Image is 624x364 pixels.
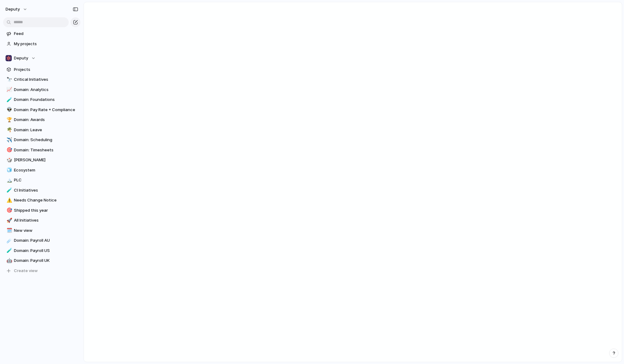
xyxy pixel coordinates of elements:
div: 🎯 [6,207,11,214]
a: 🎯Domain: Timesheets [3,145,80,155]
span: Ecosystem [14,167,78,173]
button: ☄️ [6,237,12,244]
a: 🧪Domain: Foundations [3,95,80,104]
a: 🏔️PLC [3,175,80,185]
a: 📈Domain: Analytics [3,85,80,94]
span: CI Initiatives [14,187,78,193]
span: Domain: Payroll UK [14,258,78,264]
button: 🌴 [6,127,12,133]
button: 🧪 [6,248,12,254]
button: 🏔️ [6,177,12,183]
div: ✈️ [6,136,11,144]
a: My projects [3,39,80,49]
button: 🔭 [6,76,12,83]
a: 🤖Domain: Payroll UK [3,256,80,265]
a: ⚠️Needs Change Notice [3,196,80,205]
button: 🧊 [6,167,12,173]
div: 🧪 [6,247,11,254]
a: 🏆Domain: Awards [3,115,80,124]
a: ✈️Domain: Scheduling [3,135,80,145]
span: deputy [6,6,20,12]
span: Domain: Analytics [14,87,78,93]
a: ☄️Domain: Payroll AU [3,236,80,245]
span: Deputy [14,55,28,61]
div: ☄️ [6,237,11,244]
span: Needs Change Notice [14,197,78,203]
div: ⚠️ [6,197,11,204]
a: 🎯Shipped this year [3,206,80,215]
div: 🗓️ [6,227,11,234]
button: 🎯 [6,207,12,214]
button: 🧪 [6,187,12,193]
button: 🎲 [6,157,12,163]
span: Domain: Timesheets [14,147,78,153]
div: 🗓️New view [3,226,80,235]
a: 👽Domain: Pay Rate + Compliance [3,105,80,115]
button: deputy [3,4,31,14]
span: Feed [14,31,78,37]
div: 🧊 [6,167,11,174]
span: Domain: Foundations [14,97,78,103]
div: 📈 [6,86,11,93]
div: 🧪 [6,187,11,194]
span: Domain: Payroll AU [14,237,78,244]
div: 🎯 [6,146,11,154]
button: Deputy [3,54,80,63]
span: Domain: Leave [14,127,78,133]
div: 🚀 [6,217,11,224]
span: My projects [14,41,78,47]
a: 🧊Ecosystem [3,166,80,175]
button: 🚀 [6,217,12,223]
button: ✈️ [6,137,12,143]
div: 👽 [6,106,11,113]
a: 🚀All Initiatives [3,216,80,225]
a: 🧪CI Initiatives [3,186,80,195]
span: Domain: Pay Rate + Compliance [14,107,78,113]
div: 🏔️ [6,177,11,184]
div: 🎲 [6,157,11,164]
a: 🔭Critical Initiatives [3,75,80,84]
button: 👽 [6,107,12,113]
div: 🌴 [6,126,11,133]
span: Projects [14,67,78,73]
button: Create view [3,266,80,275]
span: Domain: Payroll US [14,248,78,254]
button: 🏆 [6,117,12,123]
button: 📈 [6,87,12,93]
div: 🤖 [6,257,11,264]
div: 🔭 [6,76,11,83]
span: Shipped this year [14,207,78,214]
button: 🤖 [6,258,12,264]
a: 🧪Domain: Payroll US [3,246,80,255]
span: Critical Initiatives [14,76,78,83]
a: Projects [3,65,80,74]
a: 🌴Domain: Leave [3,125,80,135]
div: 🏆 [6,116,11,123]
a: Feed [3,29,80,38]
button: ⚠️ [6,197,12,203]
span: PLC [14,177,78,183]
span: [PERSON_NAME] [14,157,78,163]
span: Domain: Scheduling [14,137,78,143]
button: 🧪 [6,97,12,103]
span: Create view [14,268,38,274]
a: 🎲[PERSON_NAME] [3,155,80,165]
span: All Initiatives [14,217,78,223]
